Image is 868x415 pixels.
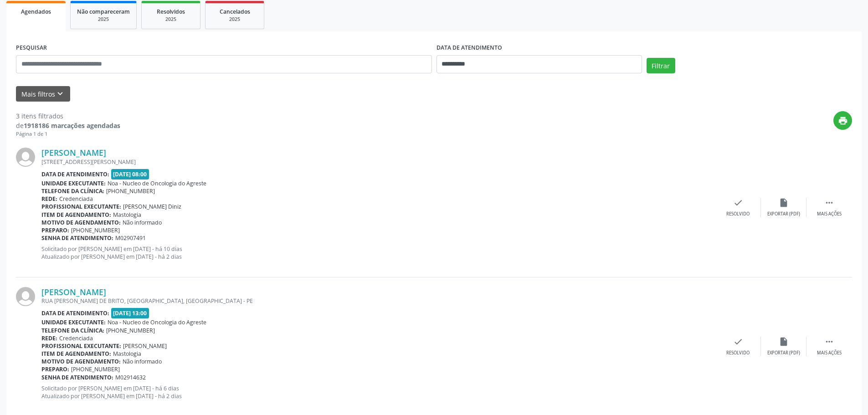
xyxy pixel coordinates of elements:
p: Solicitado por [PERSON_NAME] em [DATE] - há 10 dias Atualizado por [PERSON_NAME] em [DATE] - há 2... [41,245,715,261]
span: Não compareceram [77,8,130,15]
i: print [838,116,848,126]
span: Não informado [123,219,162,226]
i:  [824,337,834,347]
span: Cancelados [220,8,250,15]
span: Credenciada [59,334,93,342]
span: [PHONE_NUMBER] [71,226,120,234]
span: Agendados [21,8,51,15]
i: keyboard_arrow_down [55,89,65,99]
label: DATA DE ATENDIMENTO [437,41,502,55]
b: Data de atendimento: [41,170,109,178]
div: RUA [PERSON_NAME] DE BRITO, [GEOGRAPHIC_DATA], [GEOGRAPHIC_DATA] - PE [41,297,715,305]
div: [STREET_ADDRESS][PERSON_NAME] [41,158,715,166]
span: M02914632 [115,374,146,381]
span: Não informado [123,358,162,365]
span: [PHONE_NUMBER] [106,187,155,195]
span: [PERSON_NAME] [123,342,167,350]
span: Mastologia [113,350,141,358]
div: Mais ações [817,211,842,217]
span: [PERSON_NAME] Diniz [123,203,181,210]
span: [DATE] 08:00 [111,169,149,179]
b: Preparo: [41,226,69,234]
span: M02907491 [115,234,146,242]
b: Senha de atendimento: [41,374,113,381]
img: img [16,287,35,306]
span: Mastologia [113,211,141,219]
button: print [833,111,852,130]
b: Telefone da clínica: [41,327,104,334]
b: Senha de atendimento: [41,234,113,242]
span: [PHONE_NUMBER] [106,327,155,334]
div: 3 itens filtrados [16,111,120,121]
i: check [733,337,743,347]
div: 2025 [212,16,257,23]
button: Mais filtroskeyboard_arrow_down [16,86,70,102]
b: Profissional executante: [41,342,121,350]
span: [DATE] 13:00 [111,308,149,318]
div: Página 1 de 1 [16,130,120,138]
a: [PERSON_NAME] [41,148,106,158]
label: PESQUISAR [16,41,47,55]
b: Data de atendimento: [41,309,109,317]
div: Exportar (PDF) [767,350,800,356]
b: Telefone da clínica: [41,187,104,195]
button: Filtrar [647,58,675,73]
b: Unidade executante: [41,179,106,187]
div: Exportar (PDF) [767,211,800,217]
div: Resolvido [726,211,750,217]
b: Unidade executante: [41,318,106,326]
span: Noa - Nucleo de Oncologia do Agreste [108,179,206,187]
span: Resolvidos [157,8,185,15]
span: Noa - Nucleo de Oncologia do Agreste [108,318,206,326]
a: [PERSON_NAME] [41,287,106,297]
span: [PHONE_NUMBER] [71,365,120,373]
i: insert_drive_file [779,198,789,208]
b: Rede: [41,334,57,342]
b: Motivo de agendamento: [41,358,121,365]
b: Motivo de agendamento: [41,219,121,226]
div: 2025 [77,16,130,23]
i: insert_drive_file [779,337,789,347]
img: img [16,148,35,167]
b: Item de agendamento: [41,211,111,219]
i:  [824,198,834,208]
div: 2025 [148,16,194,23]
div: Resolvido [726,350,750,356]
span: Credenciada [59,195,93,203]
div: Mais ações [817,350,842,356]
b: Item de agendamento: [41,350,111,358]
div: de [16,121,120,130]
i: check [733,198,743,208]
b: Profissional executante: [41,203,121,210]
p: Solicitado por [PERSON_NAME] em [DATE] - há 6 dias Atualizado por [PERSON_NAME] em [DATE] - há 2 ... [41,384,715,400]
b: Rede: [41,195,57,203]
strong: 1918186 marcações agendadas [24,121,120,130]
b: Preparo: [41,365,69,373]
